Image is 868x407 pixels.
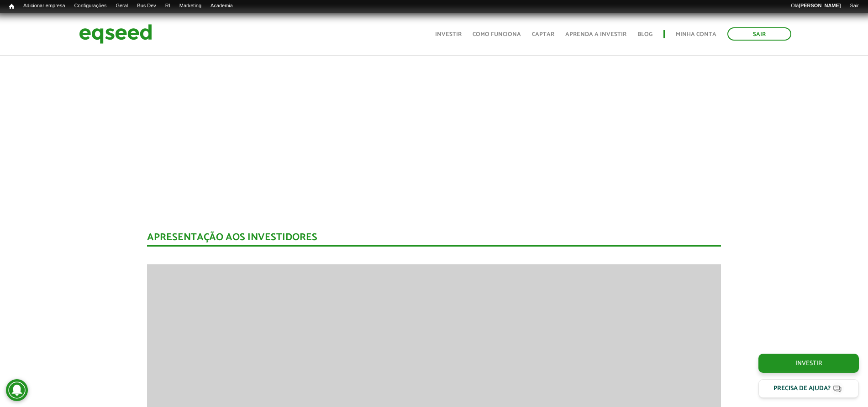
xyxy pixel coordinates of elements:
a: Academia [206,2,237,10]
a: Marketing [175,2,206,10]
a: Início [5,2,19,11]
a: Geral [111,2,132,10]
a: Como funciona [473,31,521,37]
a: RI [161,2,175,10]
a: Sair [727,27,791,41]
a: Aprenda a investir [565,31,626,37]
div: Apresentação aos investidores [147,232,721,247]
a: Sair [845,2,863,10]
span: Início [9,3,14,10]
a: Configurações [70,2,111,10]
strong: [PERSON_NAME] [799,3,841,8]
a: Investir [435,31,462,37]
a: Olá[PERSON_NAME] [786,2,845,10]
a: Investir [758,354,859,373]
img: EqSeed [79,22,152,46]
a: Bus Dev [132,2,161,10]
a: Minha conta [676,31,716,37]
a: Captar [532,31,554,37]
a: Adicionar empresa [19,2,70,10]
a: Blog [637,31,652,37]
